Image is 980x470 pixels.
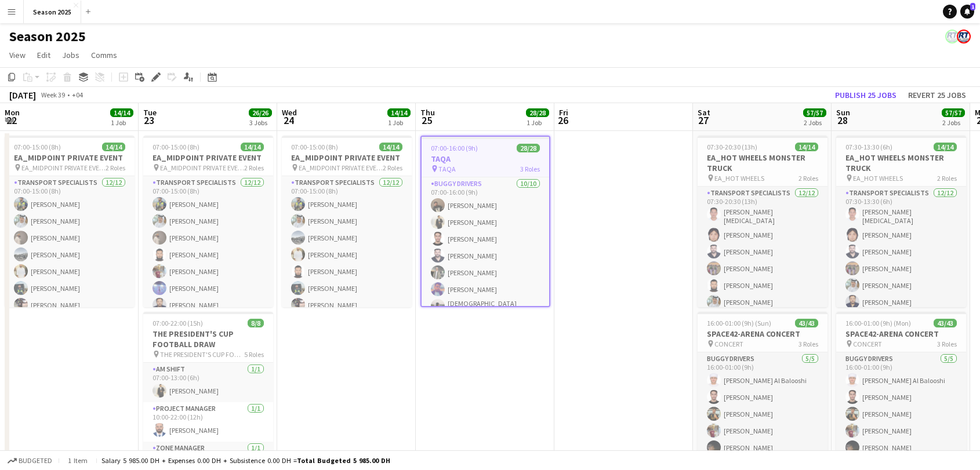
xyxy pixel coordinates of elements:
a: Jobs [57,48,84,63]
span: 14/14 [102,143,125,151]
span: 14/14 [934,143,957,151]
span: 07:00-15:00 (8h) [14,143,61,151]
button: Revert 25 jobs [903,88,971,103]
span: 14/14 [110,108,133,117]
app-card-role: BUGGY DRIVERS5/516:00-01:00 (9h)[PERSON_NAME] Al Balooshi[PERSON_NAME][PERSON_NAME][PERSON_NAME][... [698,352,827,459]
h3: SPACE42-ARENA CONCERT [836,329,966,339]
span: 22 [3,114,20,127]
app-job-card: 07:00-15:00 (8h)14/14EA_MIDPOINT PRIVATE EVENT EA_MIDPOINT PRIVATE EVENT2 RolesTransport Speciali... [143,136,273,307]
a: View [5,48,30,63]
span: 14/14 [795,143,818,151]
span: Sat [698,107,710,118]
span: 26 [557,114,568,127]
span: EA_MIDPOINT PRIVATE EVENT [21,163,106,172]
div: 1 Job [111,118,133,127]
h3: EA_HOT WHEELS MONSTER TRUCK [836,152,966,173]
span: Edit [37,50,50,60]
app-card-role: Transport Specialists12/1207:00-15:00 (8h)[PERSON_NAME][PERSON_NAME][PERSON_NAME][PERSON_NAME][PE... [282,176,412,400]
div: Salary 5 985.00 DH + Expenses 0.00 DH + Subsistence 0.00 DH = [101,456,390,465]
app-card-role: Transport Specialists12/1207:00-15:00 (8h)[PERSON_NAME][PERSON_NAME][PERSON_NAME][PERSON_NAME][PE... [143,176,273,400]
span: 07:30-13:30 (6h) [845,143,892,151]
h3: TAQA [422,154,549,164]
h1: Season 2025 [9,28,86,45]
span: 28/28 [517,144,540,152]
app-job-card: 07:30-20:30 (13h)14/14EA_HOT WHEELS MONSTER TRUCK EA_HOT WHEELS2 RolesTransport Specialists12/120... [698,136,827,307]
span: 28/28 [526,108,549,117]
h3: THE PRESIDENT'S CUP FOOTBALL DRAW [143,329,273,349]
span: 07:00-15:00 (8h) [291,143,338,151]
span: THE PRESIDENT'S CUP FOOTBALL DRAW [160,350,244,359]
button: Season 2025 [24,1,81,23]
app-job-card: 07:00-15:00 (8h)14/14EA_MIDPOINT PRIVATE EVENT EA_MIDPOINT PRIVATE EVENT2 RolesTransport Speciali... [5,136,135,307]
span: Sun [836,107,850,118]
div: 1 Job [388,118,410,127]
span: 07:00-22:00 (15h) [153,319,203,327]
div: [DATE] [9,89,36,101]
span: 5 Roles [244,350,264,359]
span: Week 39 [38,90,67,99]
div: 3 Jobs [249,118,271,127]
app-card-role: AM SHIFT1/107:00-13:00 (6h)[PERSON_NAME] [143,363,273,402]
span: Thu [420,107,435,118]
span: Jobs [62,50,79,60]
div: 1 Job [527,118,549,127]
span: CONCERT [853,340,882,348]
span: Budgeted [19,457,52,465]
span: 3 Roles [520,165,540,173]
span: CONCERT [714,340,743,348]
span: 2 Roles [798,174,818,183]
a: Comms [86,48,122,63]
span: 28 [834,114,850,127]
span: 57/57 [803,108,826,117]
span: 14/14 [241,143,264,151]
span: 8/8 [248,319,264,327]
span: 07:00-15:00 (8h) [153,143,199,151]
app-user-avatar: ROAD TRANSIT [957,30,971,43]
a: Edit [32,48,55,63]
span: 07:00-16:00 (9h) [431,144,478,152]
app-card-role: Project Manager1/110:00-22:00 (12h)[PERSON_NAME] [143,402,273,442]
app-job-card: 07:00-16:00 (9h)28/28TAQA TAQA3 RolesBUGGY DRIVERS10/1007:00-16:00 (9h)[PERSON_NAME][PERSON_NAME]... [420,136,550,307]
span: 27 [696,114,710,127]
span: 2 Roles [106,163,125,172]
div: 2 Jobs [942,118,964,127]
span: TAQA [438,165,456,173]
span: Wed [282,107,297,118]
span: 57/57 [942,108,965,117]
app-user-avatar: ROAD TRANSIT [945,30,959,43]
h3: EA_HOT WHEELS MONSTER TRUCK [698,152,827,173]
span: 2 Roles [383,163,402,172]
app-job-card: 07:30-13:30 (6h)14/14EA_HOT WHEELS MONSTER TRUCK EA_HOT WHEELS2 RolesTransport Specialists12/1207... [836,136,966,307]
span: EA_MIDPOINT PRIVATE EVENT [299,163,383,172]
span: 14/14 [379,143,402,151]
div: 2 Jobs [804,118,826,127]
span: 2 Roles [244,163,264,172]
span: EA_HOT WHEELS [714,174,764,183]
button: Publish 25 jobs [830,88,901,103]
span: Total Budgeted 5 985.00 DH [297,456,390,465]
span: Fri [559,107,568,118]
span: 07:30-20:30 (13h) [707,143,757,151]
span: 16:00-01:00 (9h) (Sun) [707,319,771,327]
div: +04 [72,90,83,99]
span: 26/26 [249,108,272,117]
span: 43/43 [934,319,957,327]
span: 24 [280,114,297,127]
app-card-role: BUGGY DRIVERS5/516:00-01:00 (9h)[PERSON_NAME] Al Balooshi[PERSON_NAME][PERSON_NAME][PERSON_NAME][... [836,352,966,459]
span: 3 Roles [798,340,818,348]
span: 3 Roles [937,340,957,348]
h3: SPACE42-ARENA CONCERT [698,329,827,339]
app-card-role: Transport Specialists12/1207:30-13:30 (6h)[PERSON_NAME][MEDICAL_DATA][PERSON_NAME][PERSON_NAME][P... [836,187,966,414]
span: Tue [143,107,157,118]
span: 2 Roles [937,174,957,183]
app-card-role: BUGGY DRIVERS10/1007:00-16:00 (9h)[PERSON_NAME][PERSON_NAME][PERSON_NAME][PERSON_NAME][PERSON_NAM... [422,177,549,375]
a: 1 [960,5,974,19]
h3: EA_MIDPOINT PRIVATE EVENT [143,152,273,163]
span: 23 [141,114,157,127]
span: Mon [5,107,20,118]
